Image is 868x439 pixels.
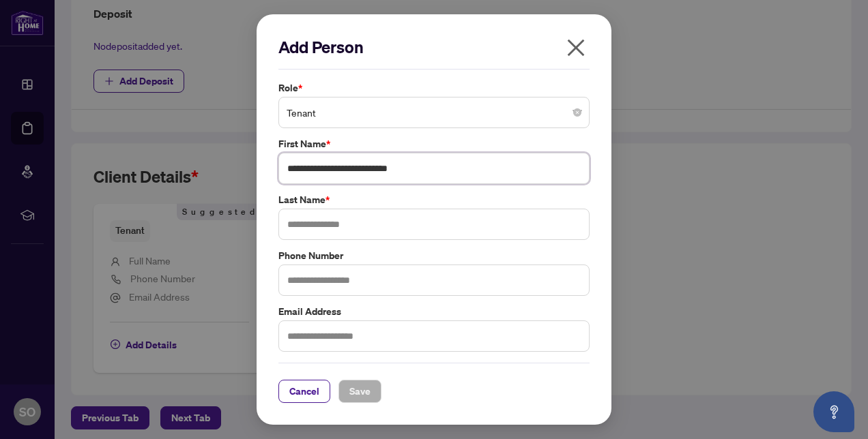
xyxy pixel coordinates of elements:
[813,391,854,432] button: Open asap
[278,248,590,263] label: Phone Number
[338,380,381,403] button: Save
[278,380,330,403] button: Cancel
[573,108,581,117] span: close-circle
[278,136,590,151] label: First Name
[278,304,590,319] label: Email Address
[565,37,587,59] span: close
[278,80,590,95] label: Role
[278,36,590,58] h2: Add Person
[287,100,581,125] span: Tenant
[289,380,319,402] span: Cancel
[278,192,590,207] label: Last Name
